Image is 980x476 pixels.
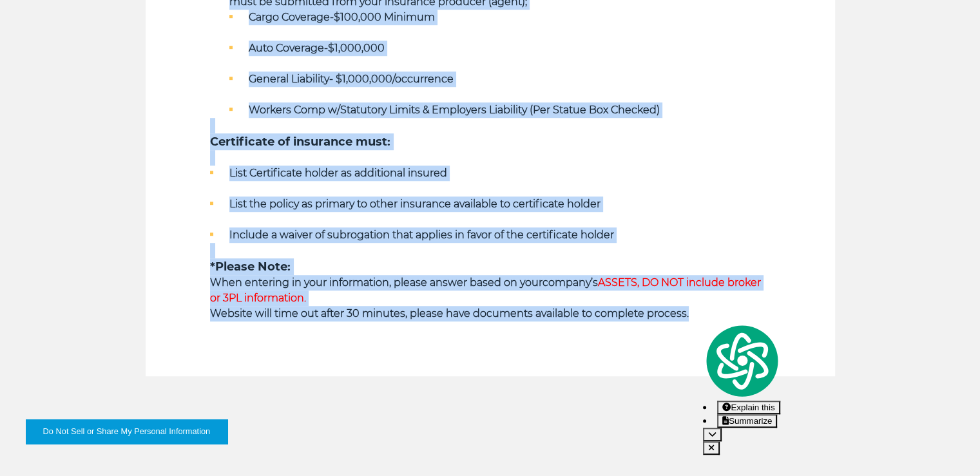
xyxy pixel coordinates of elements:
strong: List the policy as primary to other insurance available to certificate holder [229,198,600,210]
button: Do Not Sell or Share My Personal Information [26,419,227,444]
strong: Cargo Coverage-$100,000 Minimum [249,11,435,23]
button: Explain this [717,401,780,414]
strong: List Certificate holder as additional insured [229,167,447,179]
strong: Include a waiver of subrogation that applies in favor of the certificate holder [229,229,614,241]
strong: General Liability- $1,000,000/occurrence [249,73,454,85]
img: logo.svg [703,323,780,398]
strong: Auto Coverage-$1,000,000 [249,42,385,54]
strong: Website will time out after 30 minutes, please have documents available to complete process. [210,307,689,319]
strong: When entering in your information, please answer based on your [210,276,543,289]
strong: Certificate of insurance must: [210,135,390,149]
span: Explain this [731,403,774,412]
span: Summarize [729,416,772,426]
strong: Workers Comp w/Statutory Limits & Employers Liability (Per Statue Box Checked) [249,104,660,116]
button: Summarize [717,414,777,428]
strong: *Please Note: [210,260,291,274]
